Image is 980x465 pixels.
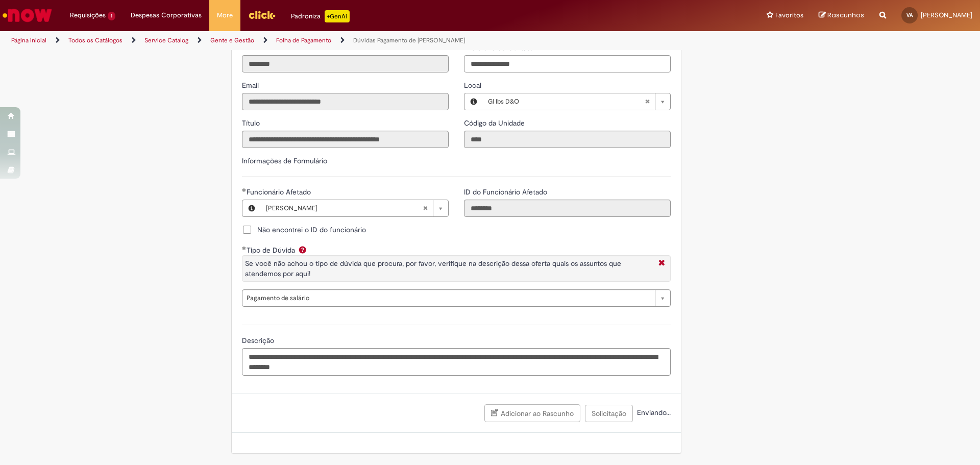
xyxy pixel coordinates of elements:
[8,31,646,50] ul: Trilhas de página
[108,12,115,20] span: 1
[464,55,671,72] input: Telefone de Contato
[921,11,972,19] span: [PERSON_NAME]
[464,118,527,128] span: Somente leitura - Código da Unidade
[656,258,668,269] i: Fechar More information Por question_tipo_de_duvida
[266,200,423,216] span: [PERSON_NAME]
[325,10,350,22] p: +GenAi
[242,131,449,148] input: Título
[418,200,433,216] abbr: Limpar campo Funcionário Afetado
[242,93,449,110] input: Email
[131,10,202,20] span: Despesas Corporativas
[217,10,233,20] span: More
[1,5,54,26] img: ServiceNow
[488,93,645,110] span: Gl Ibs D&O
[483,93,670,110] a: Gl Ibs D&OLimpar campo Local
[242,246,247,250] span: Obrigatório Preenchido
[906,12,913,18] span: VA
[11,36,46,44] a: Página inicial
[242,156,327,165] label: Informações de Formulário
[819,11,864,20] a: Rascunhos
[464,81,483,90] span: Local
[640,93,655,110] abbr: Limpar campo Local
[247,290,650,306] span: Pagamento de salário
[775,10,803,20] span: Favoritos
[464,118,527,128] label: Somente leitura - Código da Unidade
[68,36,122,44] a: Todos os Catálogos
[242,336,276,345] span: Descrição
[635,408,671,417] span: Enviando...
[242,200,261,216] button: Funcionário Afetado, Visualizar este registro Deborah Fortuna Jales
[242,118,262,128] span: Somente leitura - Título
[464,93,483,110] button: Local, Visualizar este registro Gl Ibs D&O
[353,36,465,44] a: Dúvidas Pagamento de [PERSON_NAME]
[291,10,350,22] div: Padroniza
[276,36,331,44] a: Folha de Pagamento
[245,259,621,278] span: Se você não achou o tipo de dúvida que procura, por favor, verifique na descrição dessa oferta qu...
[247,246,297,255] span: Tipo de Dúvida
[242,188,247,192] span: Obrigatório Preenchido
[464,187,549,197] span: Somente leitura - ID do Funcionário Afetado
[144,36,188,44] a: Service Catalog
[242,118,262,128] label: Somente leitura - Título
[210,36,254,44] a: Gente e Gestão
[248,7,276,22] img: click_logo_yellow_360x200.png
[242,55,449,72] input: ID
[464,131,671,148] input: Código da Unidade
[827,10,864,20] span: Rascunhos
[464,200,671,217] input: ID do Funcionário Afetado
[247,187,313,197] span: Necessários - Funcionário Afetado
[70,10,106,20] span: Requisições
[242,348,671,376] textarea: Descrição
[257,225,366,235] span: Não encontrei o ID do funcionário
[261,200,448,216] a: [PERSON_NAME]Limpar campo Funcionário Afetado
[242,80,261,90] label: Somente leitura - Email
[297,246,309,254] span: Ajuda para Tipo de Dúvida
